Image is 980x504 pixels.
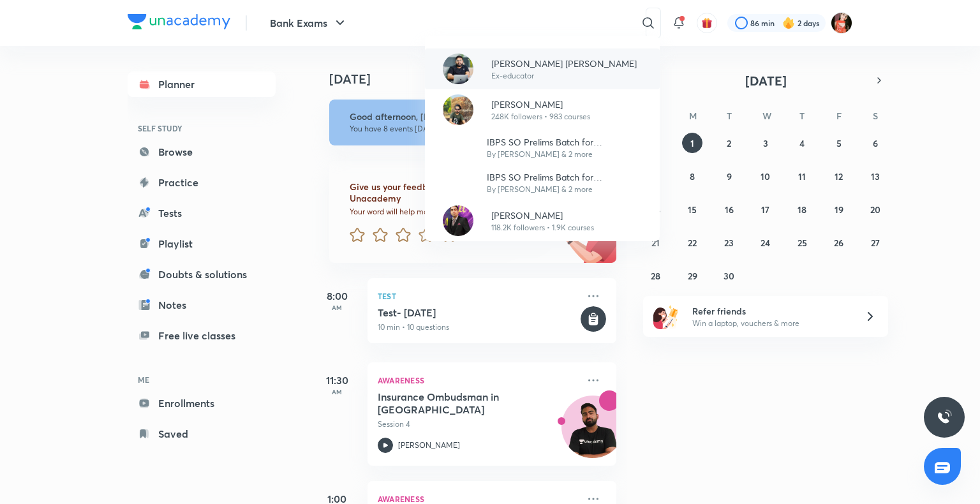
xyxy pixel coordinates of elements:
p: [PERSON_NAME] [PERSON_NAME] [491,57,637,70]
p: By [PERSON_NAME] & 2 more [487,149,650,160]
p: [PERSON_NAME] [491,98,590,111]
p: Ex-educator [491,70,637,82]
a: IBPS SO Prelims Batch for [PERSON_NAME]By [PERSON_NAME] & 2 more [425,165,660,200]
a: Avatar[PERSON_NAME] [PERSON_NAME]Ex-educator [425,48,660,89]
a: IBPS SO Prelims Batch for [PERSON_NAME]By [PERSON_NAME] & 2 more [425,130,660,165]
p: IBPS SO Prelims Batch for [PERSON_NAME] [487,170,650,184]
a: Avatar[PERSON_NAME]118.2K followers • 1.9K courses [425,200,660,241]
p: 248K followers • 983 courses [491,111,590,122]
p: [PERSON_NAME] [491,209,594,222]
p: IBPS SO Prelims Batch for [PERSON_NAME] [487,135,650,149]
img: Avatar [443,94,473,125]
p: By [PERSON_NAME] & 2 more [487,184,650,195]
img: Avatar [443,54,473,84]
img: ttu [937,410,952,425]
img: Avatar [443,205,473,236]
a: Avatar[PERSON_NAME]248K followers • 983 courses [425,89,660,130]
p: 118.2K followers • 1.9K courses [491,222,594,233]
